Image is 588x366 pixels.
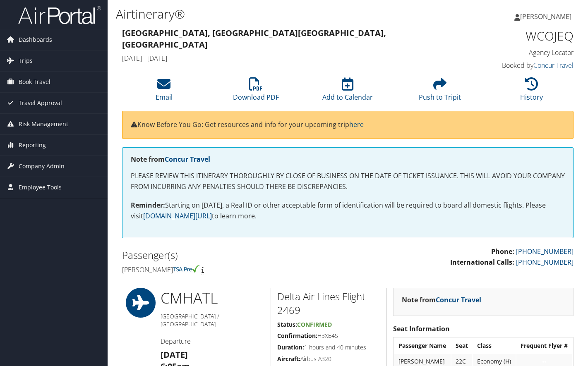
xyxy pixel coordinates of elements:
strong: Seat Information [393,324,450,333]
span: Company Admin [19,156,65,177]
h5: [GEOGRAPHIC_DATA] / [GEOGRAPHIC_DATA] [161,312,264,328]
strong: Note from [131,155,210,164]
a: [DOMAIN_NAME][URL] [143,211,212,220]
a: Concur Travel [436,295,481,304]
h5: Airbus A320 [277,355,380,363]
span: Travel Approval [19,93,62,113]
span: [PERSON_NAME] [520,12,571,21]
th: Class [473,338,516,353]
a: History [520,82,543,102]
h4: [DATE] - [DATE] [122,54,458,63]
h4: Booked by [470,61,574,70]
a: [PHONE_NUMBER] [516,247,574,256]
a: [PERSON_NAME] [514,4,580,29]
h2: Delta Air Lines Flight 2469 [277,289,380,317]
th: Frequent Flyer # [516,338,572,353]
a: Concur Travel [533,61,574,70]
strong: Status: [277,321,297,328]
span: Risk Management [19,114,68,134]
h1: Airtinerary® [116,5,425,23]
span: Trips [19,50,33,71]
strong: Reminder: [131,201,165,210]
strong: Note from [402,295,481,304]
a: Download PDF [233,82,279,102]
div: -- [521,358,568,365]
h5: 1 hours and 40 minutes [277,343,380,352]
a: Push to Tripit [419,82,461,102]
strong: Confirmation: [277,332,317,340]
h1: WCOJEQ [470,27,574,45]
strong: [GEOGRAPHIC_DATA], [GEOGRAPHIC_DATA] [GEOGRAPHIC_DATA], [GEOGRAPHIC_DATA] [122,27,386,50]
span: Reporting [19,135,46,155]
a: [PHONE_NUMBER] [516,258,574,267]
h4: [PERSON_NAME] [122,265,342,274]
h2: Passenger(s) [122,248,342,262]
strong: Aircraft: [277,355,300,363]
th: Seat [451,338,472,353]
a: Concur Travel [165,155,210,164]
span: Book Travel [19,72,50,92]
a: here [349,120,364,129]
h4: Agency Locator [470,48,574,57]
strong: Phone: [491,247,514,256]
img: tsa-precheck.png [173,265,200,273]
p: Starting on [DATE], a Real ID or other acceptable form of identification will be required to boar... [131,200,565,221]
span: Dashboards [19,29,52,50]
h1: CMH ATL [161,288,264,309]
th: Passenger Name [394,338,451,353]
h4: Departure [161,337,264,346]
span: Confirmed [297,321,332,328]
h5: H3XE4S [277,332,380,340]
a: Add to Calendar [322,82,373,102]
strong: Duration: [277,343,304,351]
strong: [DATE] [161,349,188,360]
a: Email [156,82,173,102]
img: airportal-logo.png [18,5,101,25]
span: Employee Tools [19,177,62,198]
strong: International Calls: [450,258,514,267]
p: Know Before You Go: Get resources and info for your upcoming trip [131,120,565,130]
p: PLEASE REVIEW THIS ITINERARY THOROUGHLY BY CLOSE OF BUSINESS ON THE DATE OF TICKET ISSUANCE. THIS... [131,171,565,192]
